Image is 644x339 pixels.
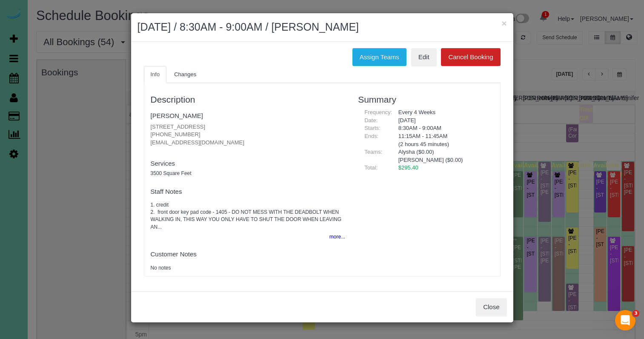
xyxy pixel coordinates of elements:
[364,149,382,155] span: Teams:
[398,156,487,164] li: [PERSON_NAME] ($0.00)
[364,125,381,131] span: Starts:
[441,48,500,66] button: Cancel Booking
[358,95,493,104] h3: Summary
[411,48,437,66] a: Edit
[398,148,487,156] li: Alysha ($0.00)
[364,133,378,139] span: Ends:
[501,19,507,28] button: ×
[364,164,378,171] span: Total:
[151,71,160,78] span: Info
[324,231,345,243] button: more...
[633,310,639,317] span: 3
[392,132,494,148] div: 11:15AM - 11:45AM (2 hours 45 minutes)
[392,124,494,132] div: 8:30AM - 9:00AM
[151,251,346,258] h4: Customer Notes
[174,71,196,78] span: Changes
[151,112,203,119] a: [PERSON_NAME]
[392,109,494,117] div: Every 4 Weeks
[151,264,346,272] pre: No notes
[352,48,406,66] button: Assign Teams
[398,164,418,171] span: $295.40
[144,66,167,83] a: Info
[137,20,507,35] h2: [DATE] / 8:30AM - 9:00AM / [PERSON_NAME]
[167,66,203,83] a: Changes
[151,201,346,231] pre: 1. credit 2. front door key pad code - 1405 - DO NOT MESS WITH THE DEADBOLT WHEN WALKING IN, THIS...
[151,95,346,104] h3: Description
[151,160,346,167] h4: Services
[364,117,378,124] span: Date:
[151,171,346,176] h5: 3500 Square Feet
[364,109,392,115] span: Frequency:
[151,123,346,147] p: [STREET_ADDRESS] [PHONE_NUMBER] [EMAIL_ADDRESS][DOMAIN_NAME]
[392,117,494,125] div: [DATE]
[615,310,635,330] iframe: Intercom live chat
[476,298,507,316] button: Close
[151,188,346,195] h4: Staff Notes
